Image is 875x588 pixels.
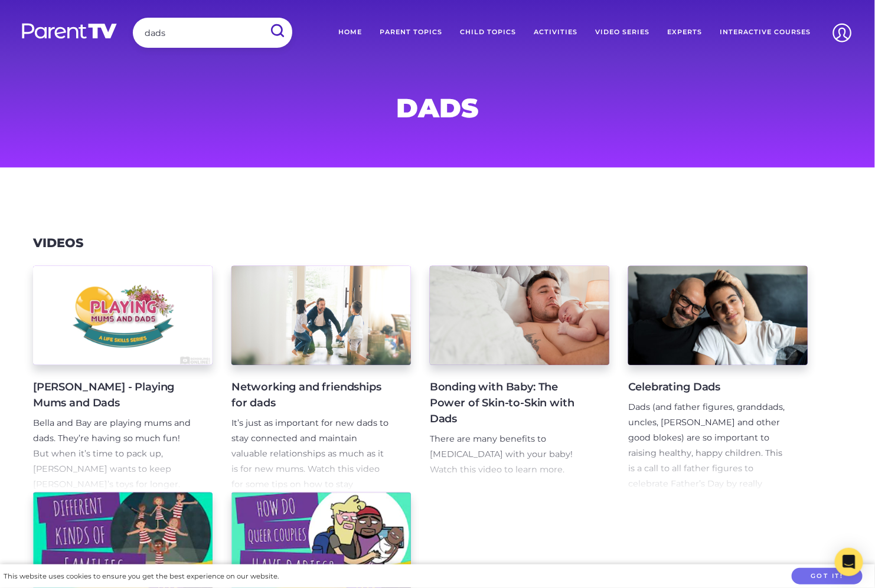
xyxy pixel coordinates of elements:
[586,18,658,47] a: Video Series
[153,96,722,120] h1: dads
[827,18,857,48] img: Account
[33,416,194,538] p: Bella and Bay are playing mums and dads. They’re having so much fun! But when it’s time to pack u...
[371,18,451,47] a: Parent Topics
[835,548,863,576] div: Open Intercom Messenger
[329,18,371,47] a: Home
[33,266,213,492] a: [PERSON_NAME] - Playing Mums and Dads Bella and Bay are playing mums and dads. They’re having so ...
[430,266,609,492] a: Bonding with Baby: The Power of Skin-to-Skin with Dads There are many benefits to [MEDICAL_DATA] ...
[231,379,392,411] h4: Networking and friendships for dads
[451,18,525,47] a: Child Topics
[430,432,590,478] p: There are many benefits to [MEDICAL_DATA] with your baby! Watch this video to learn more.
[133,18,292,48] input: Search ParentTV
[33,236,83,251] h3: Videos
[21,22,118,40] img: parenttv-logo-white.4c85aaf.svg
[4,570,279,583] div: This website uses cookies to ensure you get the best experience on our website.
[33,379,194,411] h4: [PERSON_NAME] - Playing Mums and Dads
[262,18,292,44] input: Submit
[430,379,590,427] h4: Bonding with Baby: The Power of Skin-to-Skin with Dads
[628,400,789,507] p: Dads (and father figures, granddads, uncles, [PERSON_NAME] and other good blokes) are so importan...
[711,18,820,47] a: Interactive Courses
[231,416,392,508] p: It’s just as important for new dads to stay connected and maintain valuable relationships as much...
[628,379,789,395] h4: Celebrating Dads
[628,266,808,492] a: Celebrating Dads Dads (and father figures, granddads, uncles, [PERSON_NAME] and other good blokes...
[231,266,411,492] a: Networking and friendships for dads It’s just as important for new dads to stay connected and mai...
[525,18,586,47] a: Activities
[658,18,711,47] a: Experts
[792,568,863,585] button: Got it!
